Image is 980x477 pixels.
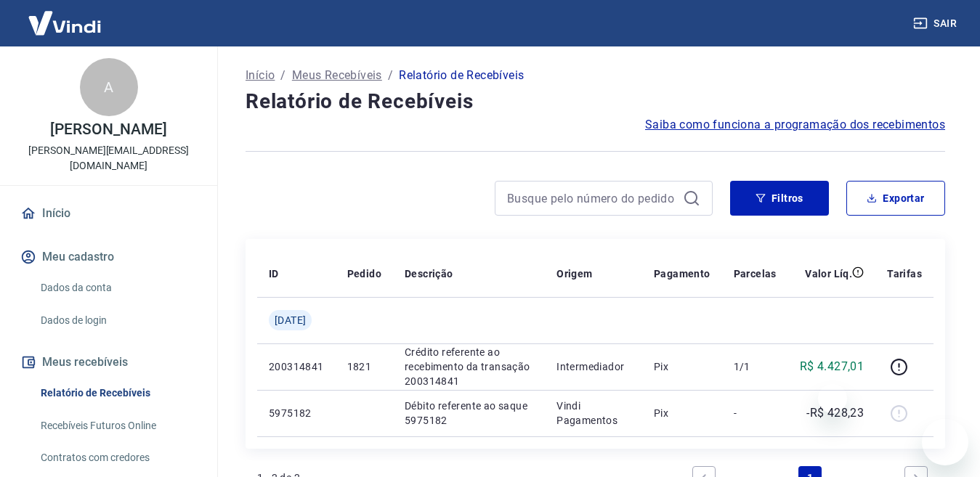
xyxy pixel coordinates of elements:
button: Meus recebíveis [17,346,200,378]
p: Vindi Pagamentos [556,399,631,428]
p: Débito referente ao saque 5975182 [405,399,533,428]
h4: Relatório de Recebíveis [246,87,945,116]
a: Início [17,197,200,229]
button: Exportar [846,181,945,216]
iframe: Fechar mensagem [818,384,847,413]
input: Busque pelo número do pedido [507,187,677,209]
span: [DATE] [275,313,306,327]
button: Sair [910,10,963,37]
div: A [80,58,138,116]
p: [PERSON_NAME][EMAIL_ADDRESS][DOMAIN_NAME] [12,143,206,174]
p: Relatório de Recebíveis [399,67,524,84]
a: Recebíveis Futuros Online [35,411,200,441]
p: 5975182 [269,406,324,420]
p: - [734,406,777,420]
a: Saiba como funciona a programação dos recebimentos [645,116,945,134]
p: Pix [654,406,710,420]
p: Pagamento [654,266,710,281]
a: Dados da conta [35,273,200,303]
p: -R$ 428,23 [806,404,864,422]
p: Valor Líq. [805,266,852,281]
a: Início [246,67,275,84]
p: R$ 4.427,01 [800,358,864,375]
p: / [388,67,393,84]
p: Descrição [405,266,453,281]
p: Intermediador [556,359,631,374]
p: 1821 [347,359,381,374]
p: 1/1 [734,359,777,374]
p: ID [269,266,279,281]
p: 200314841 [269,359,324,374]
a: Relatório de Recebíveis [35,378,200,408]
p: Pix [654,359,710,374]
iframe: Botão para abrir a janela de mensagens [922,419,968,465]
img: Vindi [17,1,112,45]
a: Dados de login [35,306,200,335]
p: Pedido [347,266,381,281]
a: Meus Recebíveis [292,67,382,84]
button: Filtros [730,181,829,216]
p: / [280,67,286,84]
p: Tarifas [887,266,922,281]
p: Crédito referente ao recebimento da transação 200314841 [405,345,533,388]
p: [PERSON_NAME] [50,122,166,137]
p: Parcelas [734,266,777,281]
button: Meu cadastro [17,241,200,273]
p: Origem [556,266,592,281]
a: Contratos com credores [35,443,200,473]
